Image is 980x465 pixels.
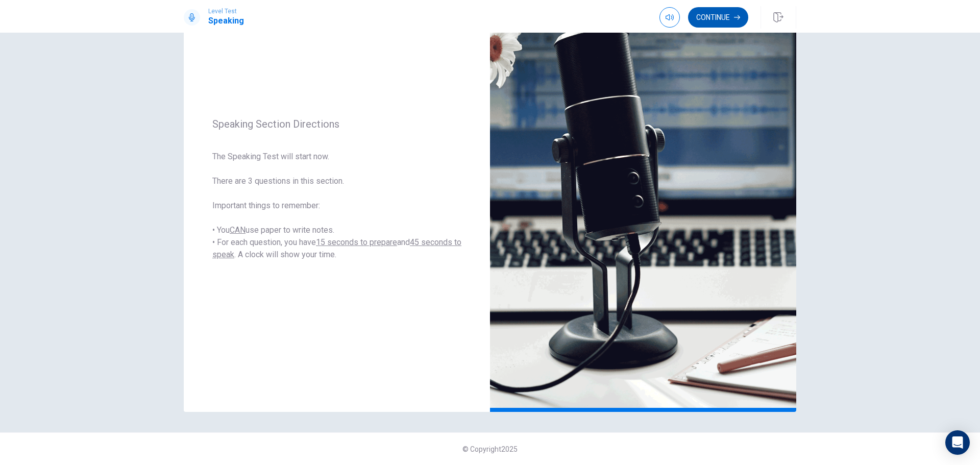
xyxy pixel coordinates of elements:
[230,225,246,235] u: CAN
[316,237,397,247] u: 15 seconds to prepare
[462,445,518,453] span: © Copyright 2025
[945,430,970,455] div: Open Intercom Messenger
[208,8,244,15] span: Level Test
[212,151,461,261] span: The Speaking Test will start now. There are 3 questions in this section. Important things to reme...
[208,15,244,27] h1: Speaking
[212,118,461,130] span: Speaking Section Directions
[688,7,748,28] button: Continue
